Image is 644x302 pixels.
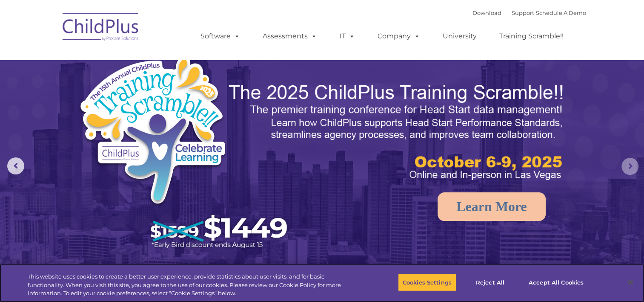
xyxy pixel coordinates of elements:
[192,28,249,45] a: Software
[254,28,326,45] a: Assessments
[472,9,586,16] font: |
[491,28,572,45] a: Training Scramble!!
[28,273,354,298] div: This website uses cookies to create a better user experience, provide statistics about user visit...
[621,273,640,292] button: Close
[369,28,429,45] a: Company
[58,7,143,49] img: ChildPlus by Procare Solutions
[524,273,588,291] button: Accept All Cookies
[512,9,534,16] a: Support
[472,9,501,16] a: Download
[434,28,485,45] a: University
[536,9,586,16] a: Schedule A Demo
[118,91,155,98] span: Phone number
[464,273,517,291] button: Reject All
[398,273,456,291] button: Cookies Settings
[331,28,364,45] a: IT
[118,56,144,63] span: Last name
[438,192,546,221] a: Learn More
